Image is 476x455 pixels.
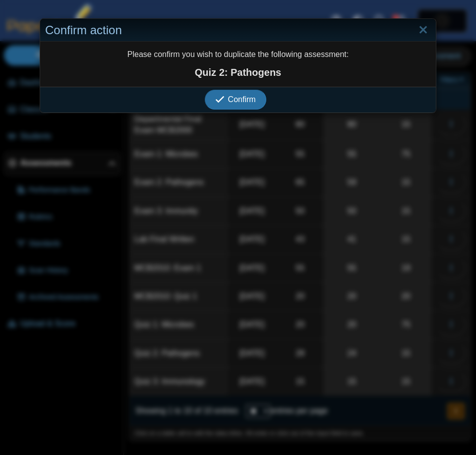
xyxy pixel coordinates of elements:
[416,22,431,39] a: Close
[40,19,436,42] div: Confirm action
[45,65,431,79] strong: Quiz 2: Pathogens
[205,90,266,110] button: Confirm
[228,95,256,104] span: Confirm
[40,42,436,86] div: Please confirm you wish to duplicate the following assessment:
